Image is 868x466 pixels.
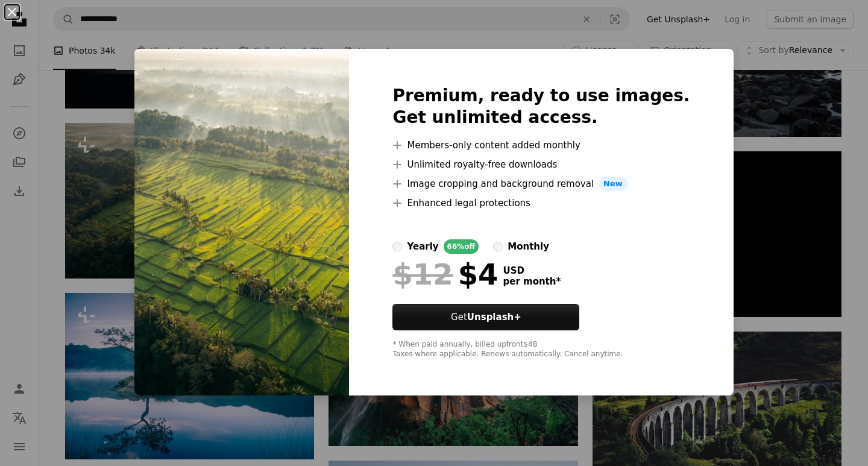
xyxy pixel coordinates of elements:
span: USD [503,265,561,276]
div: 66% off [444,239,479,254]
button: GetUnsplash+ [392,304,579,330]
span: New [599,177,627,191]
span: per month * [503,276,561,287]
img: premium_photo-1729070677283-c16a03fe5287 [134,49,349,396]
h2: Premium, ready to use images. Get unlimited access. [392,85,690,128]
div: monthly [508,239,549,254]
li: Unlimited royalty-free downloads [392,157,690,172]
div: $4 [392,259,498,290]
li: Image cropping and background removal [392,177,690,191]
li: Enhanced legal protections [392,196,690,210]
input: monthly [493,242,503,251]
input: yearly66%off [392,242,402,251]
div: yearly [407,239,438,254]
strong: Unsplash+ [467,312,521,323]
span: $12 [392,259,453,290]
div: * When paid annually, billed upfront $48 Taxes where applicable. Renews automatically. Cancel any... [392,340,690,359]
li: Members-only content added monthly [392,138,690,153]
